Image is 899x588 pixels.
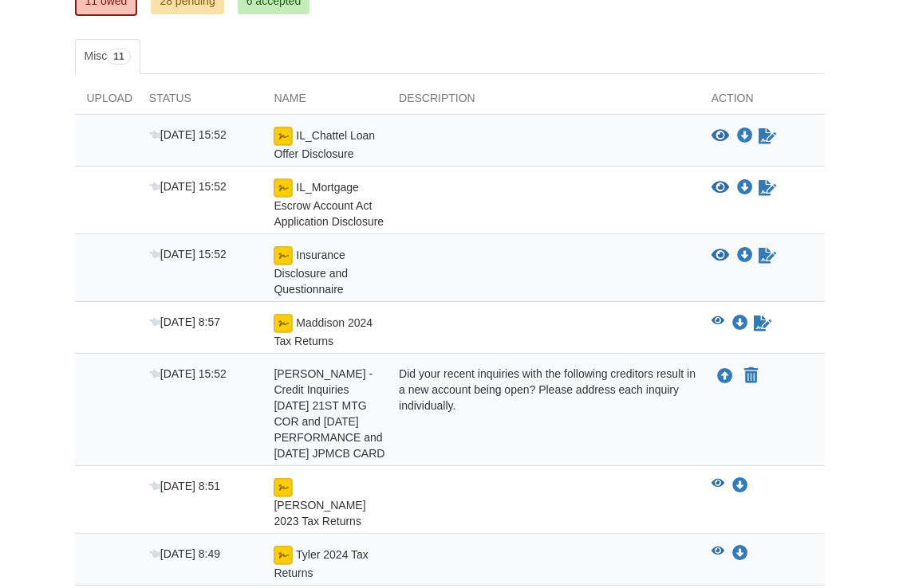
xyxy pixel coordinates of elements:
span: IL_Chattel Loan Offer Disclosure [274,129,375,160]
span: [DATE] 8:49 [149,547,220,560]
img: esign [274,478,293,497]
span: [DATE] 8:57 [149,316,220,328]
img: Ready for you to esign [274,178,293,198]
a: Sign Form [757,127,778,146]
span: Insurance Disclosure and Questionnaire [274,249,348,296]
img: Ready for you to esign [274,246,293,265]
img: Ready for you to esign [274,127,293,146]
button: View IL_Chattel Loan Offer Disclosure [712,128,729,144]
button: Upload Maddison Brown - Credit Inquiries 9/15/25 21ST MTG COR and 9/15/25 PERFORMANCE and 7/02/25... [716,366,735,386]
button: View IL_Mortgage Escrow Account Act Application Disclosure [712,180,729,196]
span: Tyler 2024 Tax Returns [274,548,368,579]
button: Declare Maddison Brown - Credit Inquiries 9/15/25 21ST MTG COR and 9/15/25 PERFORMANCE and 7/02/2... [743,367,759,386]
span: [PERSON_NAME] 2023 Tax Returns [274,499,365,527]
span: IL_Mortgage Escrow Account Act Application Disclosure [274,181,384,228]
a: Download IL_Mortgage Escrow Account Act Application Disclosure [737,182,753,194]
span: 11 [107,49,130,65]
span: [DATE] 8:51 [149,480,220,492]
a: Sign Form [757,178,778,198]
img: esign [274,546,293,565]
button: View Tyler 2024 Tax Returns [712,546,724,562]
span: [DATE] 15:52 [149,128,227,141]
span: [DATE] 15:52 [149,180,227,193]
a: Download Tyler 2024 Tax Returns [732,547,748,560]
a: Download IL_Chattel Loan Offer Disclosure [737,130,753,143]
div: Did your recent inquiries with the following creditors result in a new account being open? Please... [387,366,700,461]
span: [DATE] 15:52 [149,248,227,261]
a: Download Maddison 2024 Tax Returns [732,317,748,330]
a: Waiting for your co-borrower to e-sign [752,314,773,333]
div: Description [387,90,700,114]
div: Name [262,90,387,114]
div: Status [137,90,262,114]
button: View Tyler 2023 Tax Returns [712,478,724,494]
a: Sign Form [757,246,778,265]
div: Upload [75,90,137,114]
a: Misc [75,39,140,74]
span: Maddison 2024 Tax Returns [274,316,373,347]
a: Download Insurance Disclosure and Questionnaire [737,249,753,262]
span: [PERSON_NAME] - Credit Inquiries [DATE] 21ST MTG COR and [DATE] PERFORMANCE and [DATE] JPMCB CARD [274,367,384,460]
img: esign icon [274,314,293,333]
button: View Maddison 2024 Tax Returns [712,316,724,331]
button: View Insurance Disclosure and Questionnaire [712,248,729,264]
div: Action [700,90,825,114]
a: Download Tyler 2023 Tax Returns [732,480,748,492]
span: [DATE] 15:52 [149,367,227,380]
